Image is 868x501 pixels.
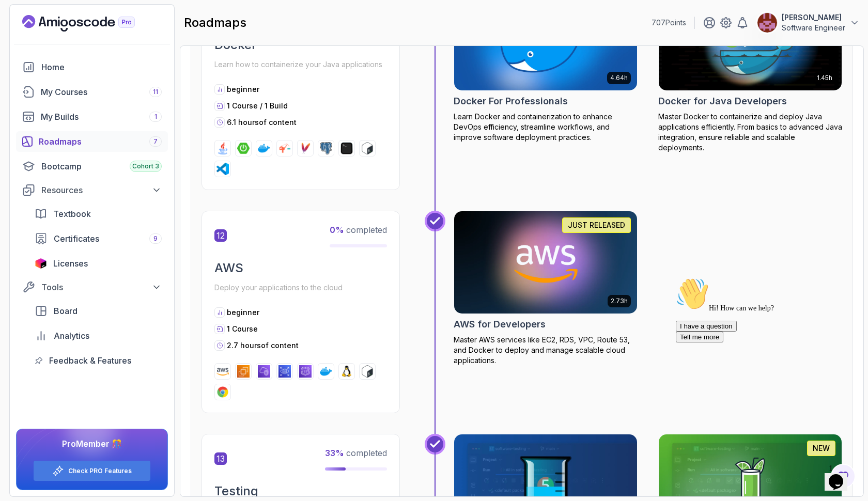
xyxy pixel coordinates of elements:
[214,280,387,295] p: Deploy your applications to the cloud
[227,324,258,333] span: 1 Course
[49,354,131,367] span: Feedback & Features
[41,281,162,293] div: Tools
[340,142,353,154] img: terminal logo
[330,225,344,235] span: 0 %
[658,94,787,108] h2: Docker for Java Developers
[68,467,132,475] a: Check PRO Features
[361,142,374,154] img: bash logo
[610,74,628,82] p: 4.64h
[16,181,168,199] button: Resources
[16,278,168,296] button: Tools
[325,448,344,458] span: 33 %
[153,234,158,243] span: 9
[299,142,312,154] img: maven logo
[28,325,168,346] a: analytics
[4,31,102,39] span: Hi! How can we help?
[817,74,832,82] p: 1.45h
[340,365,353,378] img: linux logo
[568,220,625,230] p: JUST RELEASED
[16,106,168,127] a: builds
[652,18,686,28] p: 707 Points
[54,232,99,245] span: Certificates
[227,117,297,128] p: 6.1 hours of content
[35,258,47,269] img: jetbrains icon
[28,203,168,224] a: textbook
[4,4,190,69] div: 👋Hi! How can we help?I have a questionTell me more
[214,452,227,465] span: 13
[454,211,637,314] img: AWS for Developers card
[611,297,628,305] p: 2.73h
[216,386,229,398] img: chrome logo
[4,48,65,58] button: I have a question
[28,253,168,274] a: licenses
[33,460,151,481] button: Check PRO Features
[361,365,374,378] img: bash logo
[153,88,158,96] span: 11
[28,350,168,371] a: feedback
[28,301,168,321] a: board
[325,448,387,458] span: completed
[214,57,387,72] p: Learn how to containerize your Java applications
[237,142,250,154] img: spring-boot logo
[757,12,860,33] button: user profile image[PERSON_NAME]Software Engineer
[227,101,258,110] span: 1 Course
[41,184,162,196] div: Resources
[782,12,845,23] p: [PERSON_NAME]
[454,94,568,108] h2: Docker For Professionals
[227,84,259,95] p: beginner
[53,208,91,220] span: Textbook
[54,330,89,342] span: Analytics
[227,307,259,318] p: beginner
[41,160,162,173] div: Bootcamp
[41,111,162,123] div: My Builds
[320,365,332,378] img: docker logo
[41,86,162,98] div: My Courses
[154,113,157,121] span: 1
[4,4,37,37] img: :wave:
[278,142,291,154] img: jib logo
[16,82,168,102] a: courses
[330,225,387,235] span: completed
[216,163,229,175] img: vscode logo
[825,460,858,491] iframe: chat widget
[782,23,845,33] p: Software Engineer
[132,162,159,170] span: Cohort 3
[16,57,168,77] a: home
[53,257,88,270] span: Licenses
[214,483,387,499] h2: Testing
[454,335,638,366] p: Master AWS services like EC2, RDS, VPC, Route 53, and Docker to deploy and manage scalable cloud ...
[214,260,387,276] h2: AWS
[54,305,78,317] span: Board
[216,142,229,154] img: java logo
[28,228,168,249] a: certificates
[320,142,332,154] img: postgres logo
[214,229,227,242] span: 12
[184,14,246,31] h2: roadmaps
[299,365,312,378] img: route53 logo
[216,365,229,378] img: aws logo
[258,365,270,378] img: vpc logo
[39,135,162,148] div: Roadmaps
[258,142,270,154] img: docker logo
[454,211,638,366] a: AWS for Developers card2.73hJUST RELEASEDAWS for DevelopersMaster AWS services like EC2, RDS, VPC...
[22,15,159,32] a: Landing page
[672,273,858,455] iframe: chat widget
[260,101,288,110] span: / 1 Build
[41,61,162,73] div: Home
[16,131,168,152] a: roadmaps
[153,137,158,146] span: 7
[16,156,168,177] a: bootcamp
[454,317,546,332] h2: AWS for Developers
[237,365,250,378] img: ec2 logo
[658,112,842,153] p: Master Docker to containerize and deploy Java applications efficiently. From basics to advanced J...
[227,340,299,351] p: 2.7 hours of content
[454,112,638,143] p: Learn Docker and containerization to enhance DevOps efficiency, streamline workflows, and improve...
[757,13,777,33] img: user profile image
[4,58,52,69] button: Tell me more
[278,365,291,378] img: rds logo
